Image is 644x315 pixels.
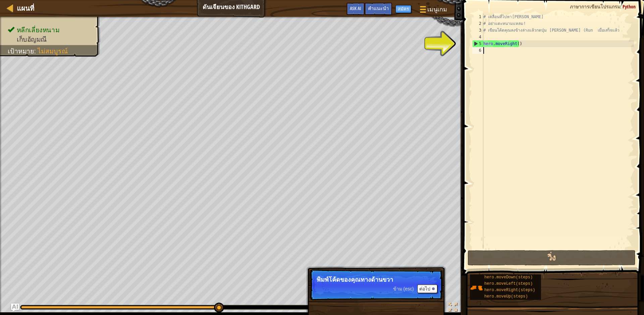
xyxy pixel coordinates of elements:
[473,40,483,47] div: 5
[8,35,93,44] li: เก็บอัญมณี
[472,13,483,20] div: 1
[427,5,447,14] span: เมนูเกม
[13,4,34,13] a: แผนที่
[468,250,636,266] button: วิ่ง
[346,3,365,15] button: Ask AI
[472,20,483,27] div: 2
[484,281,533,286] span: hero.moveLeft(steps)
[393,286,414,291] span: ข้าม (esc)
[484,275,533,280] span: hero.moveDown(steps)
[415,3,451,18] button: เมนูเกม
[350,5,361,11] span: Ask AI
[446,301,460,315] button: สลับเป็นเต็มจอ
[368,5,389,11] span: คำแนะนำ
[472,47,483,54] div: 6
[34,47,38,55] span: :
[570,3,620,10] span: ภาษาการเขียนโปรแกรม
[8,47,34,55] span: เป้าหมาย
[623,3,636,10] span: Python
[417,284,437,293] button: ต่อไป
[8,25,93,35] li: หลีกเลี่ยงหนาม
[620,3,623,10] span: :
[470,281,483,294] img: portrait.png
[472,34,483,40] div: 4
[17,36,47,43] span: เก็บอัญมณี
[484,288,535,292] span: hero.moveRight(steps)
[17,26,59,34] span: หลีกเลี่ยงหนาม
[11,304,19,312] button: Ask AI
[472,27,483,34] div: 3
[38,47,68,55] span: ไม่สมบูรณ์
[17,4,34,13] span: แผนที่
[395,5,411,13] button: สมัคร
[317,276,436,283] p: พิมพ์โค้ดของคุณทางด้านขวา
[484,294,528,299] span: hero.moveUp(steps)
